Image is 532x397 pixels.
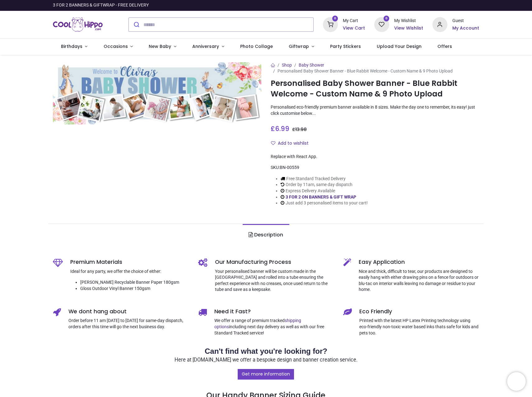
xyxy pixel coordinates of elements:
span: Giftwrap [289,43,309,49]
li: Gloss Outdoor Vinyl Banner 150gsm [80,286,189,292]
li: [PERSON_NAME] Recyclable Banner Paper 180gsm [80,279,189,286]
a: Anniversary [184,39,232,55]
a: Get more information [238,369,294,380]
p: Nice and thick, difficult to tear, our products are designed to easily hang with either drawing p... [359,269,479,293]
li: Just add 3 personalised items to your cart! [281,200,368,206]
a: View Cart [343,25,365,31]
p: Your personalised banner will be custom made in the [GEOGRAPHIC_DATA] and rolled into a tube ensu... [215,269,334,293]
span: BN-00559 [280,165,299,170]
sup: 0 [384,16,390,21]
li: Order by 11am, same day dispatch [281,182,368,188]
h5: Eco Friendly [359,308,479,315]
span: Upload Your Design [377,43,422,49]
iframe: Brevo live chat [507,372,526,391]
span: 13.98 [295,126,307,133]
span: Party Stickers [330,43,361,49]
a: 3 FOR 2 ON BANNERS & GIFT WRAP [286,194,356,199]
button: Add to wishlistAdd to wishlist [271,138,314,149]
li: Express Delivery Available [281,188,368,194]
span: Photo Collage [240,43,273,49]
h5: Our Manufacturing Process [215,258,334,266]
div: Guest [452,18,479,24]
a: Description [243,224,289,246]
span: Personalised Baby Shower Banner - Blue Rabbit Welcome - Custom Name & 9 Photo Upload [278,68,453,73]
h5: Premium Materials [70,258,189,266]
a: View Wishlist [394,25,423,31]
a: 0 [374,22,389,27]
a: Logo of Cool Hippo [53,16,103,33]
h1: Personalised Baby Shower Banner - Blue Rabbit Welcome - Custom Name & 9 Photo Upload [271,78,479,100]
span: Occasions [104,43,128,49]
i: Add to wishlist [271,141,275,145]
div: My Cart [343,18,365,24]
h2: Can't find what you're looking for? [53,346,479,357]
p: Ideal for any party, we offer the choice of either: [70,269,189,275]
sup: 0 [332,16,338,21]
a: Shop [282,63,292,68]
span: Offers [437,43,452,49]
a: Baby Shower [299,63,324,68]
button: Submit [129,18,143,31]
a: New Baby [141,39,184,55]
img: Personalised Baby Shower Banner - Blue Rabbit Welcome - Custom Name & 9 Photo Upload [53,62,261,125]
li: Free Standard Tracked Delivery [281,176,368,182]
span: £ [271,124,289,133]
a: 0 [323,22,338,27]
span: 6.99 [275,124,289,133]
div: My Wishlist [394,18,423,24]
p: Order before 11 am [DATE] to [DATE] for same-day dispatch, orders after this time will go the nex... [68,318,189,330]
p: Here at [DOMAIN_NAME] we offer a bespoke design and banner creation service. [53,357,479,364]
span: Birthdays [61,43,82,49]
p: Personalised eco-friendly premium banner available in 8 sizes. Make the day one to remember, its ... [271,104,479,116]
img: Cool Hippo [53,16,103,33]
a: Occasions [96,39,141,55]
span: Anniversary [192,43,219,49]
h5: We dont hang about [68,308,189,315]
h5: Need it Fast? [214,308,334,315]
span: New Baby [149,43,171,49]
iframe: Customer reviews powered by Trustpilot [348,2,479,8]
div: SKU: [271,165,479,171]
div: 3 FOR 2 BANNERS & GIFTWRAP - FREE DELIVERY [53,2,149,8]
div: Replace with React App. [271,154,479,160]
a: My Account [452,25,479,31]
a: Birthdays [53,39,96,55]
h5: Easy Application [359,258,479,266]
p: We offer a range of premium tracked including next day delivery as well as with our free Standard... [214,318,334,336]
span: £ [292,126,307,133]
p: Printed with the latest HP Latex Printing technology using eco-friendly non-toxic water based ink... [359,318,479,336]
a: Giftwrap [281,39,322,55]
